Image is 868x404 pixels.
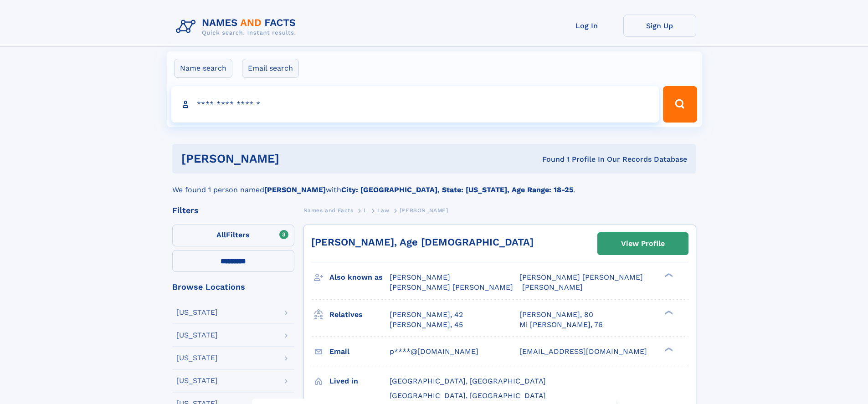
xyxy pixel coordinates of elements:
[390,320,463,330] a: [PERSON_NAME], 45
[329,344,390,359] h3: Email
[174,59,232,78] label: Name search
[400,207,448,214] span: [PERSON_NAME]
[172,225,294,246] label: Filters
[519,310,593,320] a: [PERSON_NAME], 80
[519,320,603,330] a: Mi [PERSON_NAME], 76
[364,205,367,216] a: L
[176,354,218,362] div: [US_STATE]
[519,347,647,356] span: [EMAIL_ADDRESS][DOMAIN_NAME]
[216,230,226,239] span: All
[377,207,389,214] span: Law
[390,310,463,320] a: [PERSON_NAME], 42
[390,377,546,385] span: [GEOGRAPHIC_DATA], [GEOGRAPHIC_DATA]
[522,283,583,291] span: [PERSON_NAME]
[341,185,573,194] b: City: [GEOGRAPHIC_DATA], State: [US_STATE], Age Range: 18-25
[329,270,390,285] h3: Also known as
[663,309,673,315] div: ❯
[172,15,303,39] img: Logo Names and Facts
[598,233,688,255] a: View Profile
[663,86,697,123] button: Search Button
[176,332,218,339] div: [US_STATE]
[390,391,546,400] span: [GEOGRAPHIC_DATA], [GEOGRAPHIC_DATA]
[303,205,354,216] a: Names and Facts
[171,86,659,123] input: search input
[377,205,389,216] a: Law
[364,207,367,214] span: L
[329,373,390,389] h3: Lived in
[176,377,218,384] div: [US_STATE]
[550,15,623,37] a: Log In
[663,272,673,278] div: ❯
[172,174,696,195] div: We found 1 person named with .
[623,15,696,37] a: Sign Up
[176,309,218,316] div: [US_STATE]
[390,283,513,291] span: [PERSON_NAME] [PERSON_NAME]
[172,283,294,291] div: Browse Locations
[242,59,299,78] label: Email search
[621,233,665,254] div: View Profile
[411,154,687,164] div: Found 1 Profile In Our Records Database
[172,206,294,215] div: Filters
[663,346,673,352] div: ❯
[390,273,450,281] span: [PERSON_NAME]
[181,153,411,164] h1: [PERSON_NAME]
[519,273,643,281] span: [PERSON_NAME] [PERSON_NAME]
[311,236,534,248] a: [PERSON_NAME], Age [DEMOGRAPHIC_DATA]
[264,185,326,194] b: [PERSON_NAME]
[329,307,390,322] h3: Relatives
